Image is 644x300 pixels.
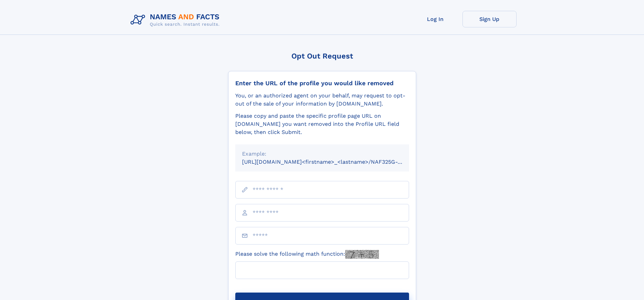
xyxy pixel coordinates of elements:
[228,52,416,60] div: Opt Out Request
[128,11,225,29] img: Logo Names and Facts
[235,79,409,87] div: Enter the URL of the profile you would like removed
[242,150,402,158] div: Example:
[408,11,462,27] a: Log In
[462,11,517,27] a: Sign Up
[235,250,379,259] label: Please solve the following math function:
[235,92,409,108] div: You, or an authorized agent on your behalf, may request to opt-out of the sale of your informatio...
[235,112,409,136] div: Please copy and paste the specific profile page URL on [DOMAIN_NAME] you want removed into the Pr...
[242,159,422,165] small: [URL][DOMAIN_NAME]<firstname>_<lastname>/NAF325G-xxxxxxxx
